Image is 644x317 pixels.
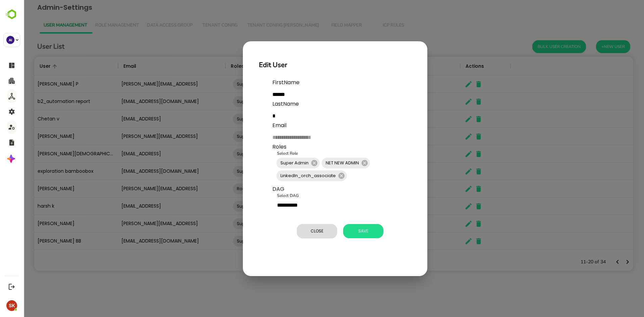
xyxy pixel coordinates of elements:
span: Close [277,227,310,235]
button: Close [273,224,314,238]
label: DAG [249,185,261,193]
h2: Edit User [235,60,388,70]
div: NET NEW ADMIN [298,158,346,168]
label: Roles [249,143,263,151]
div: Super Admin [253,158,296,168]
span: Super Admin [253,159,289,167]
div: SK [6,300,17,311]
span: LinkedIn_orch_associate [253,172,316,179]
button: Save [320,224,360,238]
label: Select Role [254,151,275,156]
span: NET NEW ADMIN [298,159,339,167]
button: Logout [7,282,16,291]
div: AI [6,36,14,44]
span: Save [323,227,357,235]
label: LastName [249,100,350,108]
label: FirstName [249,78,350,87]
img: BambooboxLogoMark.f1c84d78b4c51b1a7b5f700c9845e183.svg [3,8,20,21]
label: Email [249,121,350,129]
label: Select DAG [254,193,275,199]
div: LinkedIn_orch_associate [253,170,323,181]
